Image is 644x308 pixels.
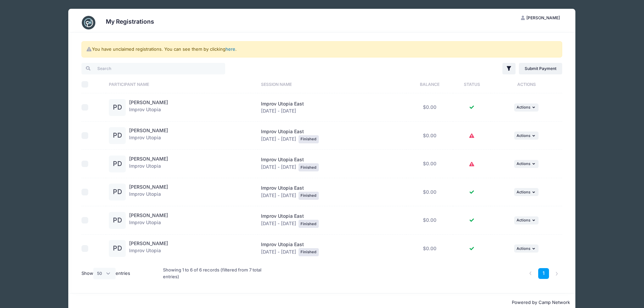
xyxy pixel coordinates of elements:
a: PD [109,133,126,139]
span: Actions [517,190,530,194]
div: [DATE] - [DATE] [261,156,403,171]
span: Actions [517,246,530,251]
a: 1 [538,268,549,279]
a: [PERSON_NAME] [129,156,168,162]
th: Balance: activate to sort column ascending [406,75,453,93]
div: PD [109,212,126,229]
td: $0.00 [406,93,453,122]
td: $0.00 [406,206,453,235]
td: $0.00 [406,150,453,178]
td: $0.00 [406,178,453,207]
div: Improv Utopia [129,127,168,144]
div: Showing 1 to 6 of 6 records (filtered from 7 total entries) [163,262,278,284]
a: Submit Payment [519,63,563,74]
p: Powered by Camp Network [74,299,570,306]
span: Improv Utopia East [261,157,304,162]
h3: My Registrations [106,18,154,25]
div: Finished [299,248,319,256]
th: Select All [81,75,105,93]
a: PD [109,218,126,223]
div: Improv Utopia [129,240,168,257]
input: Search [81,63,225,74]
span: Actions [517,218,530,222]
div: Finished [299,220,319,228]
th: Participant Name: activate to sort column ascending [106,75,258,93]
a: here [225,46,235,52]
div: PD [109,240,126,257]
div: PD [109,99,126,116]
a: PD [109,246,126,252]
button: [PERSON_NAME] [515,12,566,24]
span: Improv Utopia East [261,185,304,191]
a: [PERSON_NAME] [129,99,168,105]
td: $0.00 [406,122,453,150]
span: Actions [517,133,530,138]
div: Improv Utopia [129,184,168,200]
div: PD [109,127,126,144]
td: $0.00 [406,235,453,263]
label: Show entries [81,268,130,279]
div: Improv Utopia [129,212,168,229]
a: [PERSON_NAME] [129,127,168,133]
div: [DATE] - [DATE] [261,213,403,228]
a: PD [109,161,126,167]
div: Finished [299,192,319,200]
img: CampNetwork [82,16,95,29]
div: [DATE] - [DATE] [261,128,403,143]
span: Improv Utopia East [261,101,304,106]
button: Actions [514,188,539,196]
div: Improv Utopia [129,99,168,116]
a: [PERSON_NAME] [129,212,168,218]
th: Status: activate to sort column ascending [453,75,491,93]
div: Finished [299,163,319,171]
button: Actions [514,244,539,253]
button: Actions [514,160,539,168]
th: Actions: activate to sort column ascending [491,75,562,93]
div: You have unclaimed registrations. You can see them by clicking . [81,41,562,57]
div: Improv Utopia [129,156,168,172]
select: Showentries [93,268,116,279]
a: PD [109,105,126,111]
span: Actions [517,161,530,166]
span: Improv Utopia East [261,241,304,247]
button: Actions [514,103,539,112]
div: Finished [299,135,319,143]
div: [DATE] - [DATE] [261,241,403,256]
button: Actions [514,216,539,224]
div: [DATE] - [DATE] [261,185,403,200]
div: [DATE] - [DATE] [261,100,403,115]
span: Improv Utopia East [261,128,304,134]
a: PD [109,189,126,195]
span: [PERSON_NAME] [526,15,560,20]
th: Session Name: activate to sort column ascending [258,75,406,93]
a: [PERSON_NAME] [129,240,168,246]
button: Actions [514,132,539,140]
span: Actions [517,105,530,110]
span: Improv Utopia East [261,213,304,219]
a: [PERSON_NAME] [129,184,168,190]
div: PD [109,184,126,200]
div: PD [109,156,126,172]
